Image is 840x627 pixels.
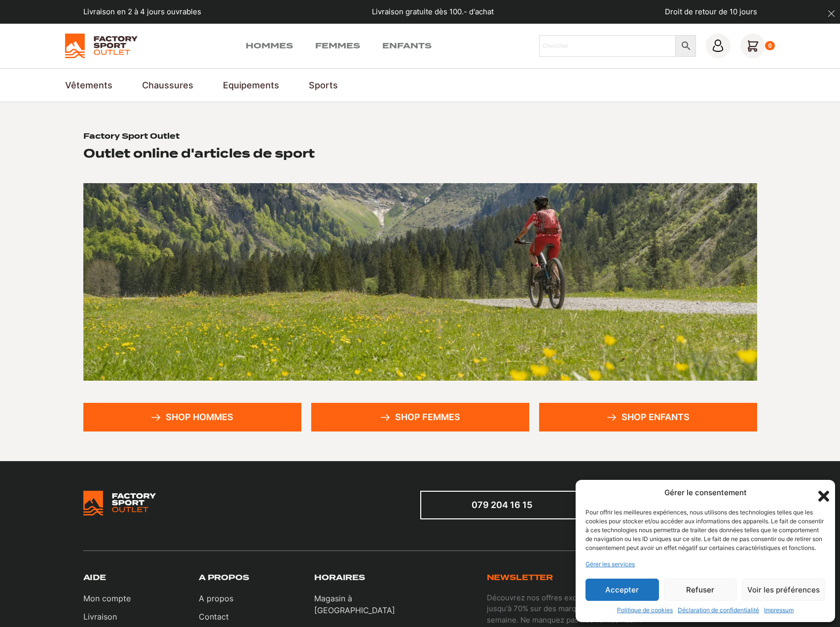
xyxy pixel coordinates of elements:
[678,606,759,615] a: Déclaration de confidentialité
[199,592,233,604] a: A propos
[199,611,233,623] a: Contact
[539,35,676,57] input: Chercher
[142,78,193,92] a: Chaussures
[585,560,635,569] a: Gérer les services
[83,592,131,604] a: Mon compte
[742,579,825,601] button: Voir les préférences
[420,491,584,519] a: 079 204 16 15
[83,403,301,431] a: Shop hommes
[382,40,432,52] a: Enfants
[83,6,201,18] p: Livraison en 2 à 4 jours ouvrables
[487,592,757,626] p: Découvrez nos offres exclusives sur le meilleur du sport ! Économisez jusqu'à 70% sur des marques...
[83,491,156,515] img: Bricks Woocommerce Starter
[246,40,293,52] a: Hommes
[314,592,420,616] p: Magasin à [GEOGRAPHIC_DATA]
[487,573,553,583] h3: Newsletter
[315,40,360,52] a: Femmes
[664,487,747,499] div: Gérer le consentement
[585,508,824,552] div: Pour offrir les meilleures expériences, nous utilisons des technologies telles que les cookies po...
[764,606,794,615] a: Impressum
[823,5,840,22] button: dismiss
[311,403,529,431] a: Shop femmes
[199,573,249,583] h3: A propos
[665,6,757,18] p: Droit de retour de 10 jours
[223,78,279,92] a: Equipements
[815,488,825,498] div: Fermer la boîte de dialogue
[664,579,737,601] button: Refuser
[765,41,775,51] div: 0
[65,78,112,92] a: Vêtements
[83,573,106,583] h3: Aide
[585,579,659,601] button: Accepter
[372,6,494,18] p: Livraison gratuite dès 100.- d'achat
[65,34,138,58] img: Factory Sport Outlet
[539,403,757,431] a: Shop enfants
[314,573,365,583] h3: Horaires
[309,78,338,92] a: Sports
[83,611,131,623] a: Livraison
[83,146,315,161] h2: Outlet online d'articles de sport
[83,132,180,142] h1: Factory Sport Outlet
[617,606,673,615] a: Politique de cookies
